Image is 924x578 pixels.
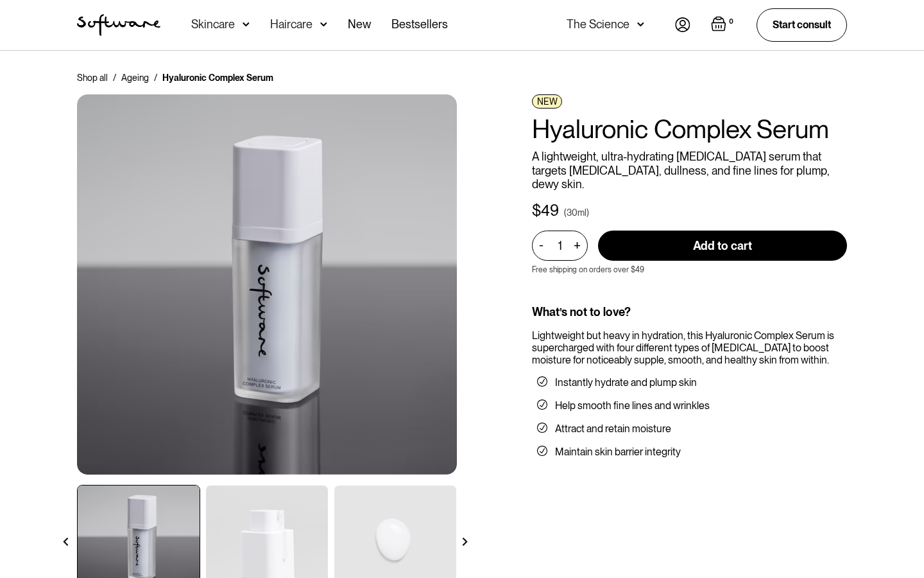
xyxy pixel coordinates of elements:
img: arrow down [320,18,327,31]
h1: Hyaluronic Complex Serum [532,114,847,144]
div: $ [532,202,541,220]
p: A lightweight, ultra-hydrating [MEDICAL_DATA] serum that targets [MEDICAL_DATA], dullness, and fi... [532,150,847,191]
img: Software Logo [77,14,160,36]
li: Attract and retain moisture [537,423,842,435]
div: Hyaluronic Complex Serum [162,71,273,84]
div: 0 [726,16,736,28]
li: Maintain skin barrier integrity [537,446,842,459]
a: home [77,14,160,36]
div: Haircare [270,18,312,31]
input: Add to cart [598,231,847,261]
div: 49 [541,202,559,220]
div: - [539,238,547,252]
div: (30ml) [564,206,589,219]
a: Ageing [121,71,149,84]
div: Skincare [191,18,235,31]
img: arrow down [637,18,644,31]
a: Start consult [757,8,847,41]
div: Lightweight but heavy in hydration, this Hyaluronic Complex Serum is supercharged with four diffe... [532,329,847,367]
img: arrow right [461,538,469,546]
div: / [113,71,116,84]
a: Open empty cart [711,16,736,34]
li: Help smooth fine lines and wrinkles [537,399,842,412]
img: arrow down [243,18,250,31]
div: What’s not to love? [532,305,847,319]
div: / [154,71,157,84]
li: Instantly hydrate and plump skin [537,376,842,389]
div: NEW [532,94,562,109]
a: Shop all [77,71,108,84]
div: + [570,238,584,253]
p: Free shipping on orders over $49 [532,265,644,274]
img: arrow left [62,538,70,546]
div: The Science [567,18,629,31]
